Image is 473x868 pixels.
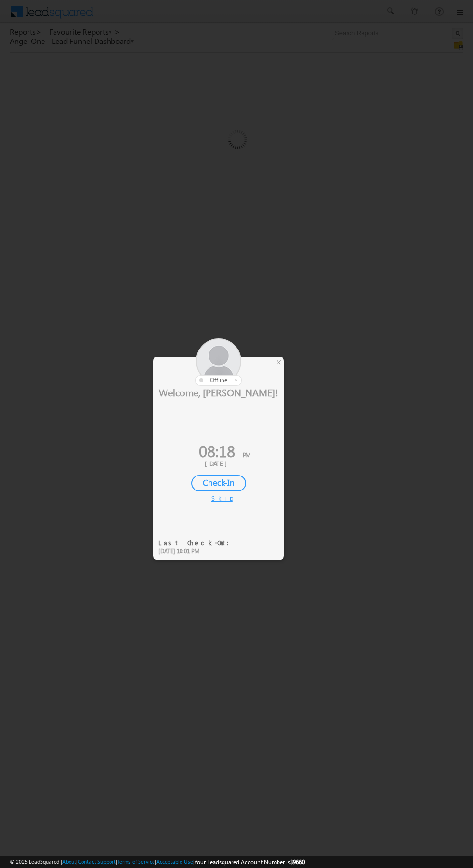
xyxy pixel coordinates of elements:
span: offline [210,377,227,384]
div: Welcome, [PERSON_NAME]! [153,386,284,398]
a: Terms of Service [117,858,155,865]
div: [DATE] 10:01 PM [158,547,235,556]
div: Last Check-Out: [158,538,235,547]
div: [DATE] [161,459,277,468]
a: About [62,858,76,865]
a: Acceptable Use [156,858,193,865]
span: © 2025 LeadSquared | | | | | [10,857,305,867]
span: Your Leadsquared Account Number is [195,858,305,866]
a: Contact Support [78,858,116,865]
span: 39660 [290,858,305,866]
div: Skip [211,494,226,503]
span: 08:18 [199,440,235,462]
div: Check-In [191,475,246,491]
div: × [274,357,284,367]
span: PM [243,450,250,459]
